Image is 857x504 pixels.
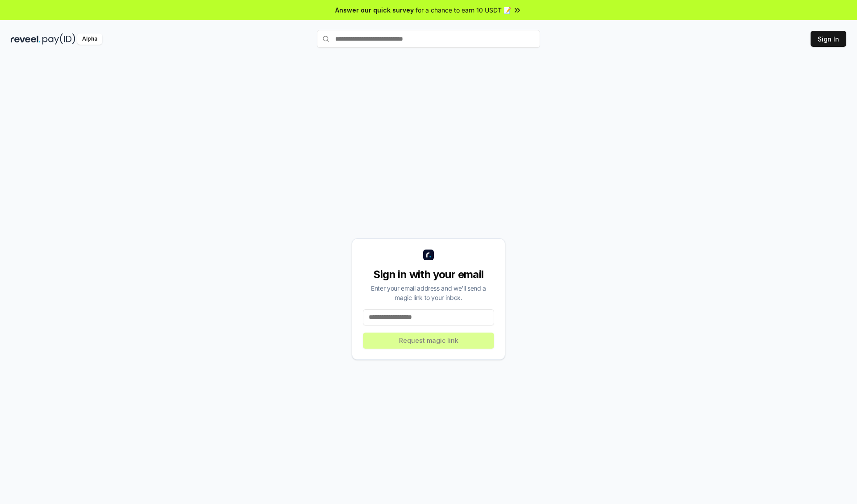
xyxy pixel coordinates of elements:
span: Answer our quick survey [335,5,414,15]
div: Enter your email address and we’ll send a magic link to your inbox. [363,283,494,302]
img: reveel_dark [11,33,41,45]
div: Alpha [77,33,102,45]
img: logo_small [423,250,434,260]
div: Sign in with your email [363,267,494,282]
img: pay_id [42,33,75,45]
button: Sign In [811,31,846,47]
span: for a chance to earn 10 USDT 📝 [416,5,511,15]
